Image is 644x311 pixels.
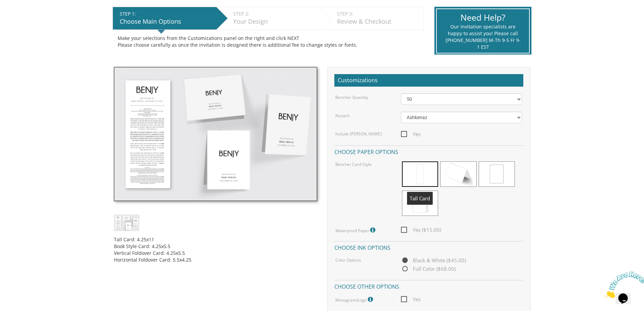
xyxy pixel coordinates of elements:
img: Chat attention grabber [3,3,45,29]
span: Yes [401,295,421,304]
label: Include [PERSON_NAME] [335,131,382,137]
div: STEP 1: [120,10,213,17]
img: cbstyle5.jpg [114,215,139,231]
label: Nusach [335,113,350,118]
span: Yes [401,130,421,138]
div: STEP 2: [233,10,317,17]
h2: Customizations [334,74,523,87]
label: Waterproof Paper [335,226,377,235]
span: Full Color ($68.00) [401,265,456,273]
div: Choose Main Options [120,17,213,26]
iframe: chat widget [602,269,644,301]
label: Monogram/Logo [335,295,375,304]
div: Make your selections from the Customizations panel on the right and click NEXT Please choose care... [118,35,419,48]
div: Need Help? [445,12,521,24]
h4: Choose paper options [334,145,523,157]
img: cbstyle5.jpg [114,67,317,201]
span: Yes ($15.00) [401,226,441,234]
div: Your Design [233,17,317,26]
label: Bencher Card Style [335,161,372,167]
div: STEP 3: [337,10,420,17]
span: Black & White ($45.00) [401,256,466,265]
h4: Choose ink options [334,241,523,253]
label: Bencher Quantity [335,94,368,100]
label: Color Options [335,257,361,263]
div: Review & Checkout [337,17,420,26]
div: Tall Card: 4.25x11 Book Style Card: 4.25x5.5 Vertical Foldover Card: 4.25x5.5 Horizontal Foldover... [114,231,317,263]
h4: Choose other options [334,280,523,292]
div: Our invitation specialists are happy to assist you! Please call [PHONE_NUMBER] M-Th 9-5 Fr 9-1 EST [445,23,521,50]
